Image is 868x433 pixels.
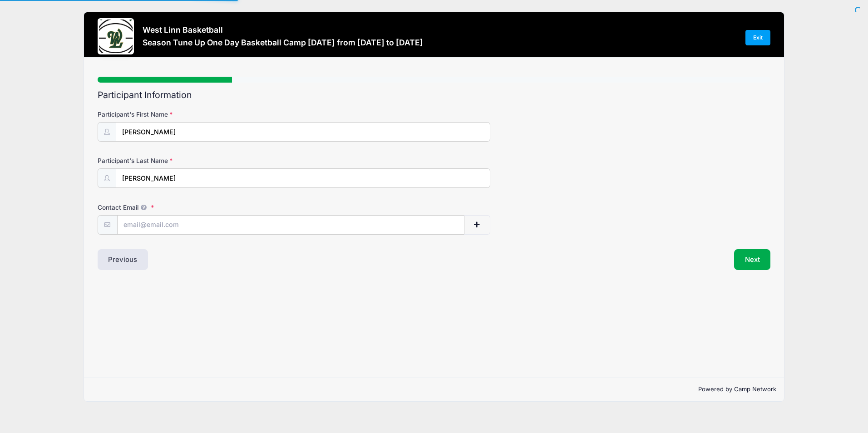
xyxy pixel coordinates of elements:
[98,156,322,165] label: Participant's Last Name
[117,215,464,235] input: email@email.com
[138,204,149,211] span: We will send confirmations, payment reminders, and custom email messages to each address listed. ...
[98,110,322,119] label: Participant's First Name
[143,38,423,47] h3: Season Tune Up One Day Basketball Camp [DATE] from [DATE] to [DATE]
[92,385,777,394] p: Powered by Camp Network
[745,30,771,45] a: Exit
[98,90,771,100] h2: Participant Information
[734,249,771,270] button: Next
[143,25,423,34] h3: West Linn Basketball
[98,203,322,212] label: Contact Email
[116,122,490,142] input: Participant's First Name
[98,249,148,270] button: Previous
[116,168,490,188] input: Participant's Last Name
